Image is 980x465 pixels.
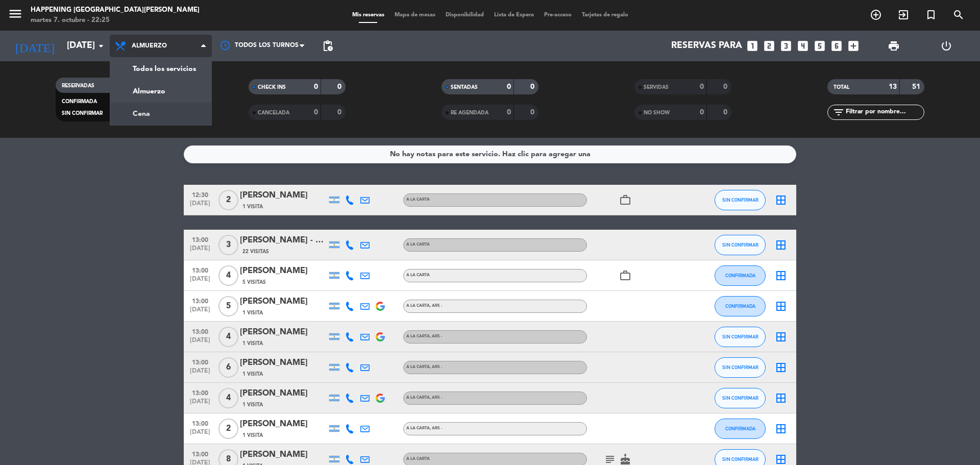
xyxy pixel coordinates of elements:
[376,394,385,403] img: google-logo.png
[406,273,430,277] span: A LA CARTA
[187,398,213,410] span: [DATE]
[8,6,23,25] button: menu
[430,426,442,430] span: , ARS -
[722,197,758,203] span: SIN CONFIRMAR
[507,83,511,90] strong: 0
[715,296,766,316] button: CONFIRMADA
[62,83,94,88] span: RESERVADAS
[940,40,952,52] i: power_settings_new
[242,431,263,439] span: 1 Visita
[110,80,211,103] a: Almuerzo
[240,448,327,461] div: [PERSON_NAME]
[700,109,704,116] strong: 0
[31,15,200,26] div: martes 7. octubre - 22:25
[314,83,318,90] strong: 0
[187,386,213,398] span: 13:00
[62,99,97,104] span: CONFIRMADA
[218,419,238,439] span: 2
[775,361,787,374] i: border_all
[406,242,430,247] span: A LA CARTA
[779,39,793,53] i: looks_3
[507,109,511,116] strong: 0
[775,423,787,435] i: border_all
[240,356,327,370] div: [PERSON_NAME]
[389,12,440,18] span: Mapa de mesas
[888,40,900,52] span: print
[187,356,213,368] span: 13:00
[430,396,442,400] span: , ARS -
[187,188,213,200] span: 12:30
[240,295,327,308] div: [PERSON_NAME]
[775,331,787,343] i: border_all
[322,40,334,52] span: pending_actions
[187,200,213,212] span: [DATE]
[920,31,972,61] div: LOG OUT
[671,41,742,51] span: Reservas para
[218,190,238,210] span: 2
[218,265,238,286] span: 4
[240,234,327,247] div: [PERSON_NAME] - BACS
[132,42,167,50] span: Almuerzo
[715,419,766,439] button: CONFIRMADA
[187,276,213,287] span: [DATE]
[258,85,286,90] span: CHECK INS
[406,457,430,461] span: A LA CARTA
[240,418,327,431] div: [PERSON_NAME]
[242,203,263,211] span: 1 Visita
[376,332,385,341] img: google-logo.png
[715,235,766,255] button: SIN CONFIRMAR
[406,334,442,338] span: A LA CARTA
[577,12,633,18] span: Tarjetas de regalo
[187,325,213,337] span: 13:00
[925,9,937,21] i: turned_in_not
[715,357,766,378] button: SIN CONFIRMAR
[218,327,238,347] span: 4
[406,426,442,430] span: A LA CARTA
[314,109,318,116] strong: 0
[889,83,897,90] strong: 13
[187,429,213,440] span: [DATE]
[530,83,536,90] strong: 0
[451,85,478,90] span: SENTADAS
[796,39,810,53] i: looks_4
[644,110,670,115] span: NO SHOW
[830,39,843,53] i: looks_6
[110,103,211,125] a: Cena
[722,364,758,370] span: SIN CONFIRMAR
[489,12,539,18] span: Lista de Espera
[258,110,289,115] span: CANCELADA
[187,295,213,306] span: 13:00
[619,194,631,206] i: work_outline
[240,264,327,278] div: [PERSON_NAME]
[715,265,766,286] button: CONFIRMADA
[337,109,344,116] strong: 0
[110,58,211,80] a: Todos los servicios
[218,235,238,255] span: 3
[775,194,787,206] i: border_all
[376,302,385,311] img: google-logo.png
[832,106,845,118] i: filter_list
[644,85,669,90] span: SERVIDAS
[8,6,23,21] i: menu
[451,110,488,115] span: RE AGENDADA
[440,12,489,18] span: Disponibilidad
[723,109,729,116] strong: 0
[715,388,766,408] button: SIN CONFIRMAR
[406,396,442,400] span: A LA CARTA
[187,448,213,459] span: 13:00
[725,273,755,278] span: CONFIRMADA
[242,339,263,348] span: 1 Visita
[240,189,327,202] div: [PERSON_NAME]
[337,83,344,90] strong: 0
[187,245,213,257] span: [DATE]
[218,357,238,378] span: 6
[242,278,266,286] span: 5 Visitas
[845,107,924,118] input: Filtrar por nombre...
[187,337,213,349] span: [DATE]
[619,270,631,282] i: work_outline
[834,85,849,90] span: TOTAL
[242,309,263,317] span: 1 Visita
[430,334,442,338] span: , ARS -
[746,39,759,53] i: looks_one
[347,12,389,18] span: Mis reservas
